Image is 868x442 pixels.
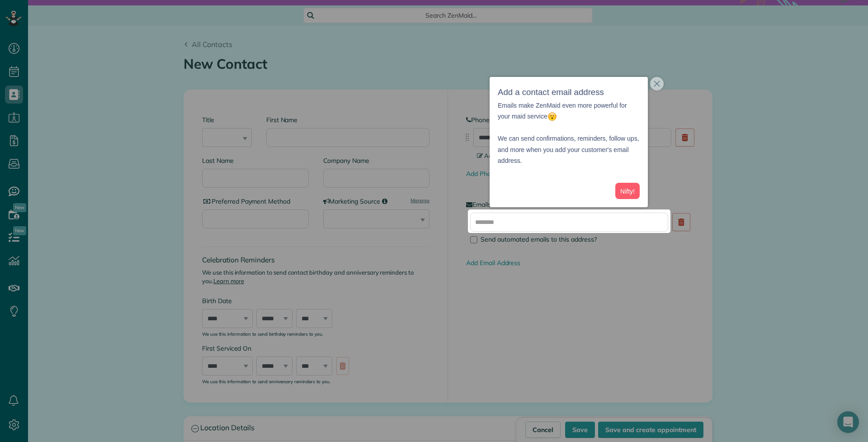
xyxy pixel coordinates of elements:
div: Add a contact email addressEmails make ZenMaid even more powerful for your maid service We can se... [490,77,648,207]
img: :open_mouth: [547,112,557,121]
h3: Add a contact email address [498,85,640,100]
p: Emails make ZenMaid even more powerful for your maid service [498,100,640,122]
button: Nifty! [615,183,640,200]
button: close, [650,77,664,90]
p: We can send confirmations, reminders, follow ups, and more when you add your customer's email add... [498,122,640,166]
